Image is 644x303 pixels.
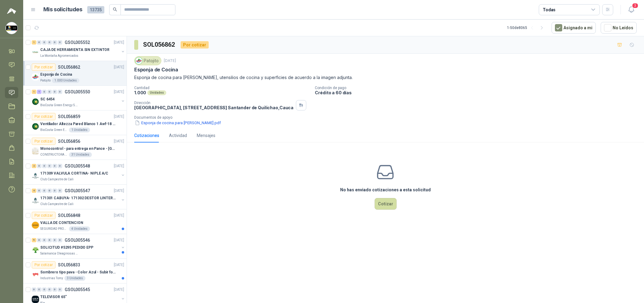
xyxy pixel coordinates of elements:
div: 1 [37,90,41,94]
button: No Leídos [601,22,637,34]
div: 0 [42,238,47,242]
img: Company Logo [32,147,39,155]
div: 0 [47,238,52,242]
button: Asignado a mi [552,22,596,34]
div: 0 [42,90,47,94]
p: Industrias Tomy [40,276,63,281]
div: 0 [52,164,57,168]
img: Logo peakr [7,7,16,15]
p: SC 6454 [40,96,55,102]
p: 171301 CABUYA- 171302 DESTOR LINTER- 171305 PINZA [40,195,116,201]
p: GSOL005552 [65,40,90,45]
div: 0 [47,287,52,292]
div: Por cotizar [181,41,209,49]
div: 9 [32,238,36,242]
p: Patojito [40,78,51,83]
p: [DATE] [114,114,124,120]
a: 1 1 0 0 0 0 GSOL005550[DATE] Company LogoSC 6454BioCosta Green Energy S.A.S [32,88,125,108]
img: Company Logo [32,98,39,105]
p: BioCosta Green Energy S.A.S [40,128,68,132]
button: 3 [626,4,637,15]
div: 0 [32,287,36,292]
div: Todas [543,6,556,13]
div: 3 Unidades [64,276,85,281]
div: 0 [37,189,41,193]
span: 3 [632,3,639,9]
p: [DATE] [114,89,124,95]
p: [DATE] [114,188,124,194]
p: Condición de pago [315,86,642,90]
p: TELEVISOR 65" [40,294,67,300]
div: 31 Unidades [69,152,92,157]
p: SEGURIDAD PROVISER LTDA [40,226,68,231]
a: Por cotizarSOL056859[DATE] Company LogoVentilador Altezza Pared Blanco 1 Awf-18 Pro BalineraBioCo... [23,110,127,135]
p: [DATE] [114,163,124,169]
a: Por cotizarSOL056848[DATE] Company LogoVALLA DE CONTENCIONSEGURIDAD PROVISER LTDA4 Unidades [23,209,127,234]
p: Cantidad [134,86,310,90]
div: 0 [42,287,47,292]
div: 0 [42,40,47,45]
img: Company Logo [32,73,39,81]
div: 0 [37,40,41,45]
div: 0 [47,90,52,94]
div: 0 [52,90,57,94]
div: 1 Unidades [69,128,90,132]
p: Ventilador Altezza Pared Blanco 1 Awf-18 Pro Balinera [40,121,116,127]
p: [DATE] [114,64,124,70]
p: [DATE] [114,287,124,293]
div: 0 [58,287,62,292]
p: [DATE] [114,213,124,218]
div: 0 [42,189,47,193]
img: Company Logo [32,197,39,204]
div: 0 [52,238,57,242]
p: CONSTRUCTORA GRUPO FIP [40,152,68,157]
a: Por cotizarSOL056856[DATE] Company LogoMonocontrol - para entrega en Pance - [GEOGRAPHIC_DATA]CON... [23,135,127,160]
p: [DATE] [114,40,124,45]
p: Esponja de Cocina [134,67,178,73]
a: 1 0 0 0 0 0 GSOL005552[DATE] Company LogoCAJA DE HERRAMIENTA SIN EXTINTORLa Montaña Agromercados [32,39,125,58]
p: SOL056833 [58,263,80,267]
a: 9 0 0 0 0 0 GSOL005546[DATE] Company LogoSOLICITUD #5295 PEDIDO EPPSalamanca Oleaginosas SAS [32,236,125,256]
div: 4 Unidades [69,226,90,231]
p: SOL056862 [58,65,80,69]
p: GSOL005548 [65,164,90,168]
div: 1.000 Unidades [52,78,79,83]
h3: SOL056862 [143,40,176,49]
p: 1.000 [134,90,146,95]
p: GSOL005550 [65,90,90,94]
img: Company Logo [32,222,39,229]
div: Mensajes [197,132,215,139]
div: Patojito [134,56,161,65]
h1: Mis solicitudes [43,5,82,14]
div: 1 - 50 de 8065 [507,23,547,33]
p: Documentos de apoyo [134,115,642,120]
p: SOLICITUD #5295 PEDIDO EPP [40,245,93,251]
span: search [113,7,117,12]
p: SOL056856 [58,139,80,143]
p: Esponja de Cocina [40,72,72,78]
p: [DATE] [114,139,124,144]
a: 2 0 0 0 0 0 GSOL005548[DATE] Company Logo171309 VALVULA CORTINA- NIPLE A/CClub Campestre de Cali [32,162,125,182]
div: 0 [58,238,62,242]
p: [DATE] [114,237,124,243]
img: Company Logo [32,123,39,130]
p: Esponja de cocina para [PERSON_NAME], utensilios de cocina y superficies de acuerdo a la imagen a... [134,74,637,81]
div: 0 [47,189,52,193]
img: Company Logo [32,246,39,254]
p: VALLA DE CONTENCION [40,220,83,226]
p: Club Campestre de Cali [40,202,74,207]
div: 0 [37,164,41,168]
div: 1 [32,40,36,45]
span: 13735 [87,6,104,13]
button: Cotizar [375,198,397,210]
p: Crédito a 60 días [315,90,642,95]
div: 2 [32,164,36,168]
button: Esponja de cocina para [PERSON_NAME].pdf [134,120,221,126]
div: Por cotizar [32,63,56,71]
img: Company Logo [32,49,39,56]
div: 0 [37,238,41,242]
div: 0 [52,40,57,45]
div: 0 [47,40,52,45]
div: 0 [58,40,62,45]
div: Por cotizar [32,113,56,120]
